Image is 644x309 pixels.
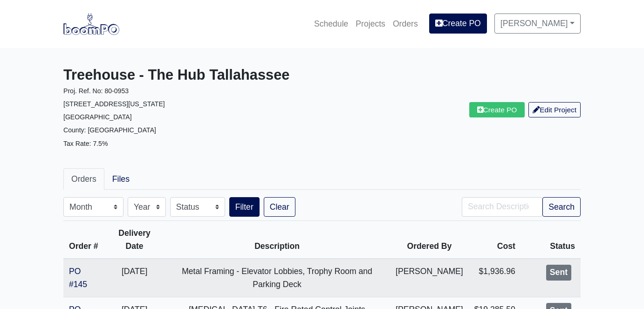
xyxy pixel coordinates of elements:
[63,113,132,121] small: [GEOGRAPHIC_DATA]
[229,197,260,217] button: Filter
[469,259,521,297] td: $1,936.96
[63,126,156,134] small: County: [GEOGRAPHIC_DATA]
[528,102,581,117] a: Edit Project
[390,259,469,297] td: [PERSON_NAME]
[462,197,542,217] input: Search
[546,265,571,281] div: Sent
[164,259,390,297] td: Metal Framing - Elevator Lobbies, Trophy Room and Parking Deck
[429,14,487,33] a: Create PO
[469,221,521,259] th: Cost
[63,221,105,259] th: Order #
[494,14,581,33] a: [PERSON_NAME]
[63,140,108,147] small: Tax Rate: 7.5%
[63,100,165,108] small: [STREET_ADDRESS][US_STATE]
[389,14,422,34] a: Orders
[542,197,581,217] button: Search
[104,168,137,190] a: Files
[352,14,389,34] a: Projects
[105,221,164,259] th: Delivery Date
[63,13,119,34] img: boomPO
[164,221,390,259] th: Description
[105,259,164,297] td: [DATE]
[264,197,295,217] a: Clear
[63,67,315,84] h3: Treehouse - The Hub Tallahassee
[69,267,87,289] a: PO #145
[310,14,352,34] a: Schedule
[390,221,469,259] th: Ordered By
[63,87,129,95] small: Proj. Ref. No: 80-0953
[521,221,581,259] th: Status
[469,102,525,117] a: Create PO
[63,168,104,190] a: Orders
